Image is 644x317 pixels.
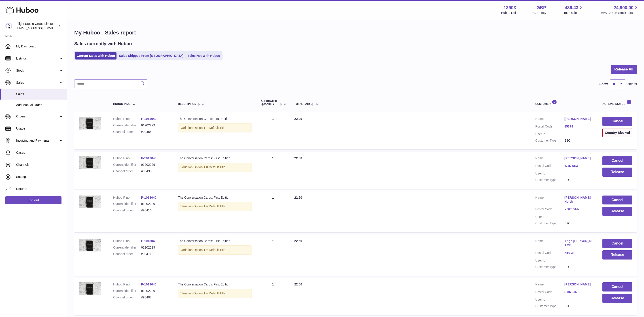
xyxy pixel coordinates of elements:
dt: Postal Code [535,164,564,169]
a: Sales Shipped From [GEOGRAPHIC_DATA] [117,52,185,60]
dt: Channel order [113,295,141,300]
dt: Channel order [113,208,141,213]
td: 1 [256,278,290,315]
dd: B2C [564,221,593,226]
dt: Channel order [113,169,141,173]
div: Flight Studio Group Limited [17,22,57,30]
dd: 01202229 [141,163,169,167]
span: Total sales [563,11,583,15]
strong: GBP [536,5,546,11]
dt: Customer Type [535,221,564,226]
span: Sales [16,92,64,96]
dt: Postal Code [535,124,564,130]
strong: 13903 [504,5,516,11]
span: Option 1 = Default Title; [193,204,226,208]
span: Option 1 = Default Title; [193,291,226,295]
div: The Conversation Cards: First Edition [178,196,252,200]
dd: 01202229 [141,123,169,128]
dt: Current identifier [113,202,141,206]
dt: Huboo P no [113,239,141,243]
div: Variation: [178,289,252,298]
span: Sales [16,81,59,85]
img: DiaryOfACEO-ConvoCards-NoSignature21.jpg [79,282,101,295]
td: 1 [256,152,290,189]
span: ALLOCATED Quantity [261,100,278,106]
dt: Channel order [113,130,141,134]
span: AVAILABLE Stock Total [601,11,639,15]
a: YO26 5NN [564,207,593,211]
span: 22.50 [294,156,302,160]
span: Invoicing and Payments [16,138,59,143]
a: [PERSON_NAME] [564,117,593,121]
span: Description [178,103,196,106]
button: Release [602,207,632,216]
div: Variation: [178,123,252,132]
a: P-1013040 [141,283,157,286]
dt: Name [535,156,564,162]
dt: Current identifier [113,245,141,250]
span: Option 1 = Default Title; [193,165,226,169]
button: Cancel [602,239,632,248]
div: Currency [534,11,546,15]
h2: Sales currently with Huboo [74,41,132,47]
dt: Channel order [113,252,141,256]
span: Usage [16,126,64,131]
span: 24,900.00 [614,5,633,11]
div: The Conversation Cards: First Edition [178,239,252,243]
a: 24,900.00 AVAILABLE Stock Total [601,5,639,15]
span: Settings [16,175,64,179]
td: 1 [256,112,290,149]
dt: Name [535,117,564,122]
button: Release [602,250,632,260]
span: 436.43 [565,5,578,11]
div: Variation: [178,245,252,255]
dd: #90455 [141,130,169,134]
span: Listings [16,56,59,61]
div: Country Blocked [602,128,632,137]
dt: Customer Type [535,304,564,308]
span: My Dashboard [16,44,64,49]
dt: Huboo P no [113,282,141,287]
dt: Postal Code [535,207,564,213]
div: The Conversation Cards: First Edition [178,117,252,121]
dt: Huboo P no [113,156,141,160]
dt: Huboo P no [113,117,141,121]
a: [PERSON_NAME] [564,156,593,160]
div: Huboo Ref [501,11,516,15]
dt: Postal Code [535,290,564,295]
img: DiaryOfACEO-ConvoCards-NoSignature21.jpg [79,196,101,208]
img: DiaryOfACEO-ConvoCards-NoSignature21.jpg [79,156,101,169]
label: Show [600,82,608,86]
dd: 01202229 [141,202,169,206]
a: SM6 9JN [564,290,593,294]
dd: 01202229 [141,289,169,293]
dd: #90411 [141,252,169,256]
span: [EMAIL_ADDRESS][DOMAIN_NAME] [17,26,66,30]
dt: Customer Type [535,178,564,182]
span: 22.50 [294,196,302,199]
span: entries [627,82,637,86]
dt: Name [535,282,564,288]
td: 1 [256,191,290,232]
button: Release [602,294,632,303]
span: Orders [16,114,59,119]
dt: User Id [535,215,564,219]
a: Current Sales with Huboo [75,52,117,60]
dd: B2C [564,304,593,308]
dt: Name [535,239,564,249]
span: Option 1 = Default Title; [193,248,226,252]
div: Variation: [178,202,252,211]
a: 85379 [564,124,593,129]
dt: Name [535,196,564,205]
span: 22.50 [294,239,302,243]
span: Option 1 = Default Title; [193,126,226,130]
button: Cancel [602,196,632,205]
dt: Current identifier [113,163,141,167]
button: Release All [611,65,637,74]
a: Log out [5,196,61,204]
dd: B2C [564,178,593,182]
a: P-1013040 [141,196,157,199]
img: DiaryOfACEO-ConvoCards-NoSignature21.jpg [79,117,101,129]
img: internalAdmin-13903@internal.huboo.com [5,23,12,29]
dd: B2C [564,265,593,269]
